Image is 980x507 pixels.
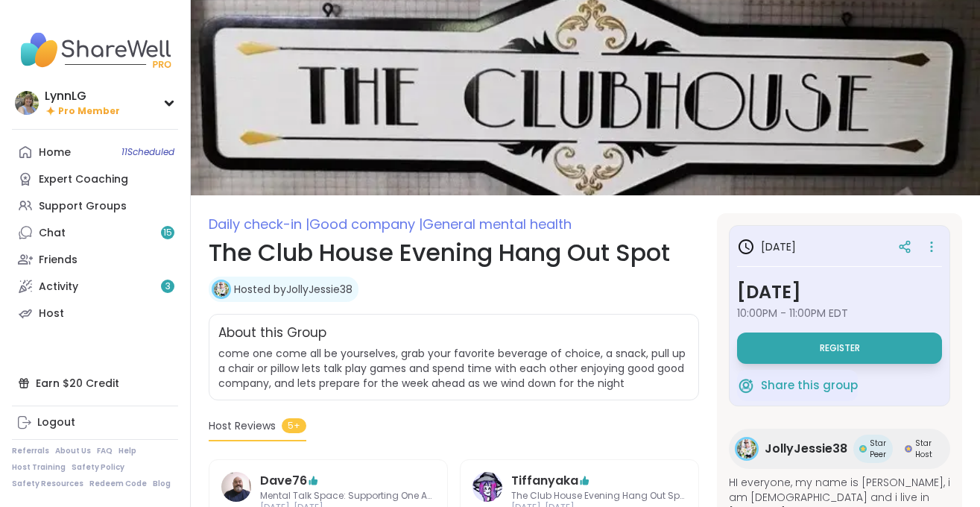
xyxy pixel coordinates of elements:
a: Safety Resources [12,479,83,489]
div: Activity [39,280,78,295]
button: Share this group [737,370,858,401]
a: Dave76 [260,472,307,490]
span: General mental health [423,215,572,233]
a: Hosted byJollyJessie38 [234,282,353,297]
a: Logout [12,409,178,436]
a: Blog [153,479,171,489]
a: Host [12,300,178,327]
img: ShareWell Nav Logo [12,24,178,76]
span: 10:00PM - 11:00PM EDT [737,306,942,321]
div: LynnLG [45,88,120,104]
a: Host Training [12,462,66,473]
div: Host [39,306,64,321]
div: Expert Coaching [39,172,128,187]
div: Chat [39,226,66,241]
span: 3 [165,280,171,293]
span: Register [820,342,860,354]
a: FAQ [97,446,113,456]
h2: About this Group [218,324,326,343]
span: JollyJessie38 [765,440,847,458]
span: come one come all be yourselves, grab your favorite beverage of choice, a snack, pull up a chair ... [218,346,686,391]
span: Host Reviews [209,418,276,434]
a: About Us [55,446,91,456]
a: Referrals [12,446,49,456]
h1: The Club House Evening Hang Out Spot [209,235,699,271]
a: JollyJessie38JollyJessie38Star PeerStar PeerStar HostStar Host [729,429,950,469]
span: Star Peer [870,438,887,460]
a: Support Groups [12,192,178,219]
div: Home [39,145,71,160]
span: Daily check-in | [209,215,309,233]
h3: [DATE] [737,279,942,306]
div: Logout [37,415,75,430]
img: ShareWell Logomark [737,377,755,394]
a: Chat15 [12,219,178,246]
span: 15 [163,227,172,239]
span: The Club House Evening Hang Out Spot [511,490,686,503]
button: Register [737,333,942,364]
a: Activity3 [12,273,178,300]
a: Home11Scheduled [12,139,178,166]
div: Friends [39,253,78,268]
span: Star Host [915,438,932,460]
a: Expert Coaching [12,166,178,192]
img: LynnLG [15,91,39,115]
img: Dave76 [221,472,251,502]
img: Star Peer [859,445,867,453]
a: Help [118,446,136,456]
img: JollyJessie38 [737,439,756,459]
img: JollyJessie38 [214,282,229,297]
span: Share this group [761,377,858,394]
div: Support Groups [39,199,127,214]
span: 5+ [282,418,306,433]
div: Earn $20 Credit [12,370,178,397]
span: Good company | [309,215,423,233]
a: Redeem Code [89,479,147,489]
a: Tiffanyaka [511,472,578,490]
span: 11 Scheduled [121,146,174,158]
a: Safety Policy [72,462,124,473]
img: Star Host [905,445,912,453]
span: Pro Member [58,105,120,118]
a: Friends [12,246,178,273]
h3: [DATE] [737,238,796,256]
img: Tiffanyaka [472,472,502,502]
span: Mental Talk Space: Supporting One Another [260,490,435,503]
